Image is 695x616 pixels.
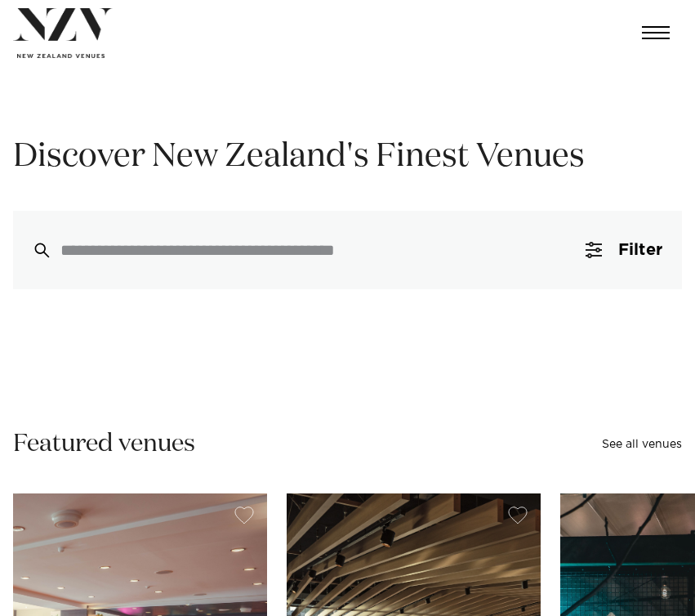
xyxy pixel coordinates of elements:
[13,428,195,461] h2: Featured venues
[13,8,113,42] img: nzv-logo.png
[17,54,105,58] img: new-zealand-venues-text.png
[618,242,662,258] span: Filter
[566,211,682,289] button: Filter
[602,439,682,450] a: See all venues
[13,135,682,178] h1: Discover New Zealand's Finest Venues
